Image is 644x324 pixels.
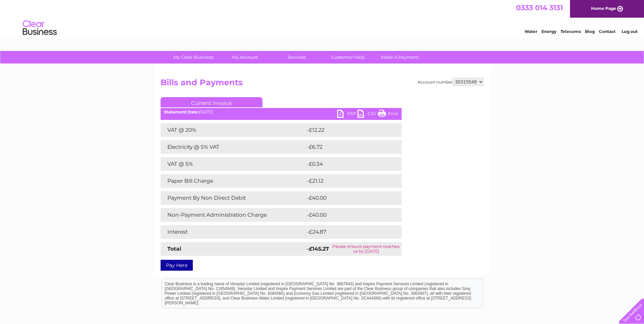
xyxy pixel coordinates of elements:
td: VAT @ 5% [161,157,305,171]
td: Electricity @ 5% VAT [161,140,305,154]
td: VAT @ 20% [161,123,305,137]
div: Account number [418,78,484,86]
td: Please ensure payment reaches us by [DATE] [331,242,402,256]
td: Non-Payment Administration Charge [161,208,305,222]
a: CSV [357,110,378,120]
a: Energy [541,29,556,34]
img: logo.png [22,18,57,38]
td: -£0.34 [305,157,387,171]
td: -£6.72 [305,140,387,154]
a: Blog [585,29,595,34]
div: Clear Business is a trading name of Verastar Limited (registered in [GEOGRAPHIC_DATA] No. 3667643... [162,4,483,33]
td: -£40.00 [305,191,389,205]
td: Paper Bill Charge [161,174,305,188]
a: Services [269,51,325,64]
td: -£40.00 [305,208,389,222]
td: -£24.87 [305,225,389,239]
a: My Account [217,51,273,64]
strong: -£145.27 [307,246,329,252]
a: Current Invoice [161,97,262,107]
td: -£21.12 [305,174,388,188]
strong: Total [167,246,181,252]
a: Log out [622,29,638,34]
a: Telecoms [560,29,581,34]
a: Pay Here [161,260,193,271]
td: Interest [161,225,305,239]
a: Contact [599,29,615,34]
a: Make A Payment [372,51,428,64]
td: Payment By Non Direct Debit [161,191,305,205]
b: Statement Date: [164,109,199,114]
div: [DATE] [161,110,402,114]
h2: Bills and Payments [161,78,484,91]
td: -£12.22 [305,123,388,137]
a: Water [525,29,537,34]
a: 0333 014 3131 [516,3,563,12]
a: Customer Help [320,51,376,64]
a: My Clear Business [165,51,221,64]
a: Print [378,110,398,120]
a: PDF [337,110,357,120]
